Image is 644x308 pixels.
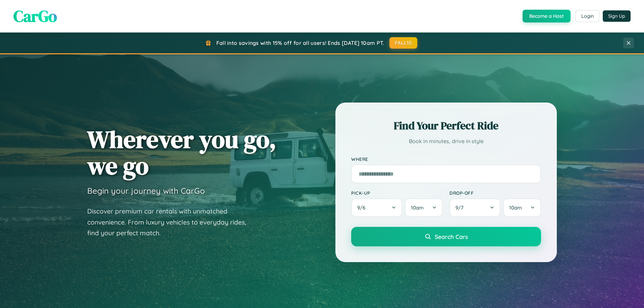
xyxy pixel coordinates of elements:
[351,136,541,146] p: Book in minutes, drive in style
[435,233,468,240] span: Search Cars
[87,186,205,196] h3: Begin your journey with CarGo
[13,5,57,27] span: CarGo
[523,10,571,22] button: Become a Host
[216,40,384,46] span: Fall into savings with 15% off for all users! Ends [DATE] 10am PT.
[389,37,418,49] button: FALL15
[87,126,276,179] h1: Wherever you go, we go
[503,198,541,217] button: 10am
[576,10,599,22] button: Login
[351,118,541,133] h2: Find Your Perfect Ride
[351,190,443,196] label: Pick-up
[351,227,541,246] button: Search Cars
[449,190,541,196] label: Drop-off
[411,204,424,211] span: 10am
[351,156,541,162] label: Where
[455,204,467,211] span: 9 / 7
[405,198,443,217] button: 10am
[603,10,631,22] button: Sign Up
[449,198,500,217] button: 9/7
[509,204,522,211] span: 10am
[357,204,369,211] span: 9 / 6
[351,198,402,217] button: 9/6
[87,206,255,239] p: Discover premium car rentals with unmatched convenience. From luxury vehicles to everyday rides, ...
